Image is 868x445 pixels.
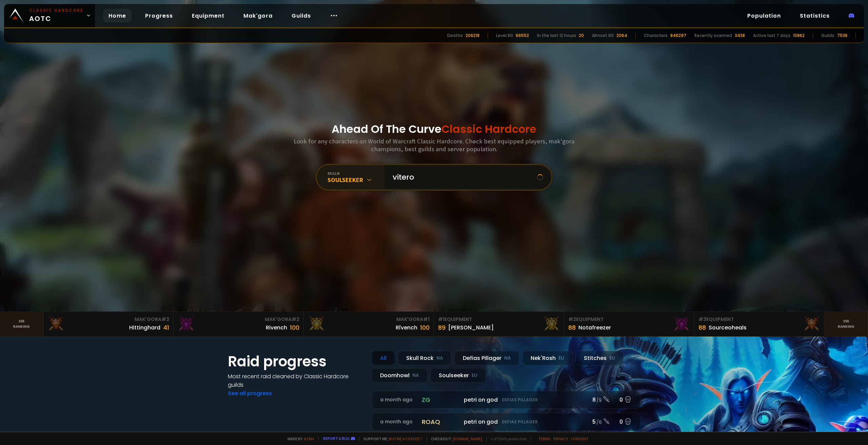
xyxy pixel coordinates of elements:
[434,312,564,336] a: #1Equipment89[PERSON_NAME]
[472,372,477,379] small: EU
[516,33,529,39] div: 66552
[29,7,83,24] span: AOTC
[794,9,835,23] a: Statistics
[103,9,132,23] a: Home
[323,436,350,441] a: Report a bug
[283,436,314,441] span: Made by
[396,323,417,332] div: Rîvench
[670,33,686,39] div: 846297
[420,323,430,332] div: 100
[372,351,395,365] div: All
[454,351,519,365] div: Defias Pillager
[753,33,790,39] div: Active last 7 days
[332,121,536,137] h1: Ahead Of The Curve
[558,355,564,362] small: EU
[4,4,95,27] a: Classic HardcoreAOTC
[304,312,434,336] a: Mak'Gora#1Rîvench100
[430,368,486,383] div: Soulseeker
[644,33,668,39] div: Characters
[568,316,690,323] div: Equipment
[821,33,834,39] div: Guilds
[571,436,589,441] a: Consent
[372,368,428,383] div: Doomhowl
[290,323,299,332] div: 100
[698,323,706,332] div: 88
[228,389,272,397] a: See all progress
[29,7,83,14] small: Classic Hardcore
[575,351,624,365] div: Stitches
[398,351,452,365] div: Skull Rock
[328,176,384,184] div: Soulseeker
[504,355,511,362] small: NA
[163,323,169,332] div: 41
[286,9,316,23] a: Guilds
[140,9,178,23] a: Progress
[292,316,299,323] span: # 2
[553,436,568,441] a: Privacy
[441,121,536,137] span: Classic Hardcore
[453,436,482,441] a: [DOMAIN_NAME]
[43,312,174,336] a: Mak'Gora#3Hittinghard41
[178,316,299,323] div: Mak'Gora
[412,372,419,379] small: NA
[308,316,430,323] div: Mak'Gora
[592,33,614,39] div: Almost 60
[228,372,363,389] h4: Most recent raid cleaned by Classic Hardcore guilds
[694,312,825,336] a: #3Equipment88Sourceoheals
[438,316,445,323] span: # 1
[609,355,615,362] small: EU
[448,323,494,332] div: [PERSON_NAME]
[328,171,384,176] div: realm
[238,9,278,23] a: Mak'gora
[438,316,560,323] div: Equipment
[129,323,160,332] div: Hittinghard
[837,33,847,39] div: 7538
[436,355,443,362] small: NA
[538,436,551,441] a: Terms
[694,33,732,39] div: Recently scanned
[291,137,577,153] h3: Look for any characters on World of Warcraft Classic Hardcore. Check best equipped players, mak'g...
[186,9,230,23] a: Equipment
[735,33,745,39] div: 3438
[564,312,694,336] a: #2Equipment88Notafreezer
[304,436,314,441] a: a fan
[427,436,482,441] span: Checkout
[174,312,304,336] a: Mak'Gora#2Rivench100
[372,413,640,431] a: a month agoroaqpetri on godDefias Pillager5 /60
[389,165,537,189] input: Search a character...
[423,316,430,323] span: # 1
[161,316,169,323] span: # 3
[466,33,479,39] div: 206218
[389,436,422,441] a: Buy me a coffee
[486,436,527,441] span: v. d752d5 - production
[742,9,786,23] a: Population
[438,323,446,332] div: 89
[359,436,422,441] span: Support me,
[522,351,573,365] div: Nek'Rosh
[579,33,584,39] div: 20
[825,312,868,336] a: Seeranking
[698,316,706,323] span: # 3
[616,33,627,39] div: 2064
[793,33,805,39] div: 10862
[228,351,363,372] h1: Raid progress
[372,391,640,409] a: a month agozgpetri on godDefias Pillager8 /90
[578,323,611,332] div: Notafreezer
[496,33,513,39] div: Level 60
[537,33,576,39] div: In the last 12 hours
[568,323,576,332] div: 88
[698,316,820,323] div: Equipment
[709,323,747,332] div: Sourceoheals
[568,316,576,323] span: # 2
[447,33,463,39] div: Deaths
[266,323,287,332] div: Rivench
[47,316,169,323] div: Mak'Gora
